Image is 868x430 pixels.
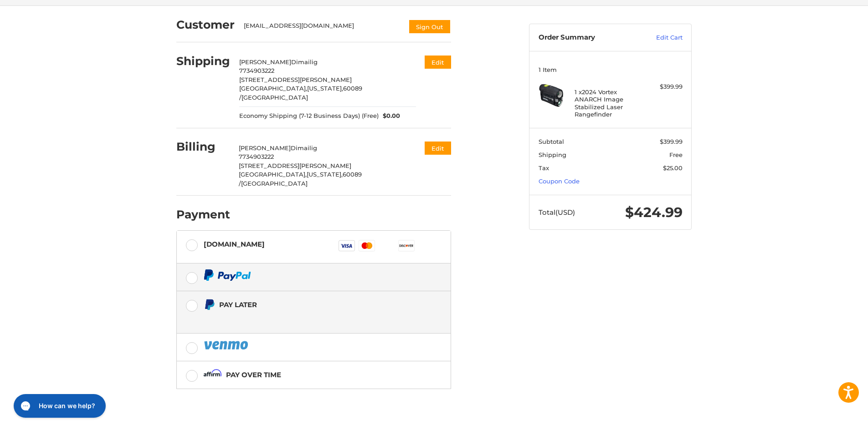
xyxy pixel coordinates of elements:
div: Pay Later [219,297,394,312]
h2: Payment [176,207,230,222]
button: Sign Out [408,19,451,34]
button: Edit [425,56,451,69]
a: Edit Cart [637,33,683,42]
span: Tax [539,164,549,172]
iframe: PayPal-paypal [176,400,451,425]
span: $0.00 [379,111,401,121]
span: Free [669,151,683,158]
img: PayPal icon [204,269,251,281]
span: [GEOGRAPHIC_DATA] [241,94,308,101]
span: [PERSON_NAME] [239,144,291,152]
span: [STREET_ADDRESS][PERSON_NAME] [239,162,351,169]
div: $399.99 [647,82,683,91]
span: [GEOGRAPHIC_DATA], [239,85,307,92]
span: $399.99 [660,138,683,145]
span: 60089 / [239,171,362,187]
img: Pay Later icon [204,299,215,310]
div: [EMAIL_ADDRESS][DOMAIN_NAME] [244,21,400,34]
span: 7734903222 [239,67,274,74]
span: [GEOGRAPHIC_DATA] [241,180,308,187]
span: Shipping [539,151,566,158]
span: Subtotal [539,138,564,145]
span: [US_STATE], [307,171,343,178]
h3: 1 Item [539,66,683,73]
span: [GEOGRAPHIC_DATA], [239,171,307,178]
div: Pay over time [226,367,281,382]
h2: Shipping [176,54,230,68]
img: PayPal icon [204,339,250,351]
span: 7734903222 [239,153,274,160]
iframe: Gorgias live chat messenger [9,391,108,421]
span: 60089 / [239,85,362,101]
span: [STREET_ADDRESS][PERSON_NAME] [239,76,352,83]
span: Economy Shipping (7-12 Business Days) (Free) [239,111,379,121]
span: Total (USD) [539,208,575,217]
a: Coupon Code [539,177,580,185]
span: $25.00 [663,164,683,172]
div: [DOMAIN_NAME] [204,237,265,252]
h3: Order Summary [539,33,637,42]
span: Dimailig [291,58,318,66]
span: [US_STATE], [307,85,343,92]
span: $424.99 [625,204,683,221]
iframe: PayPal Message 1 [204,314,394,322]
button: Edit [425,142,451,155]
h2: Customer [176,18,235,32]
h4: 1 x 2024 Vortex ANARCH Image Stabilized Laser Rangefinder [575,88,644,118]
span: Dimailig [291,144,317,152]
h2: Billing [176,140,230,154]
img: Affirm icon [204,369,222,380]
span: [PERSON_NAME] [239,58,291,66]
